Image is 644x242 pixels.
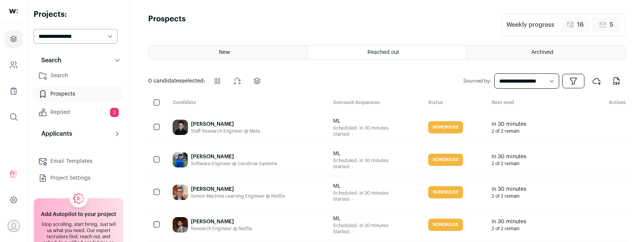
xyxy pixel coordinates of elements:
div: [PERSON_NAME] [191,120,260,128]
div: Senior Machine Learning Engineer @ Netflix [191,193,285,199]
span: In 30 minutes [492,185,526,193]
h2: Add Autopilot to your project [41,211,116,218]
span: 2 of 2 remain [492,193,526,199]
span: 2 of 2 remain [492,161,526,167]
div: Outreach Sequences [327,99,422,107]
div: Started: - [333,131,388,137]
h1: Prospects [148,14,186,36]
span: 2 of 2 remain [492,226,526,232]
img: 64cdebbe2170702e22b1f8bc86ede5407829a345157d5f4a24d744d47b3ec15e.jpg [173,120,188,135]
a: Replied2 [34,105,123,120]
div: Scheduled: in 30 minutes [333,158,388,164]
span: New [219,50,230,55]
a: Archived [467,45,625,59]
div: Started: - [333,164,388,170]
span: selected: [148,77,205,85]
button: Open dropdown [562,74,584,88]
span: 16 [577,20,584,29]
span: 5 [610,20,613,29]
img: e020aad41d0d14405caa2c394a979bc94bfa66aee1b6e287efd7bc85d6809a8b [173,217,188,232]
a: Company and ATS Settings [5,56,23,74]
div: Scheduled: in 30 minutes [333,190,388,196]
a: New [149,45,307,59]
div: Software Engineer @ Cerebras Systems [191,161,277,167]
button: Search [34,53,123,68]
span: 2 [110,108,119,117]
div: Staff Research Engineer @ Meta [191,128,260,134]
a: Projects [5,30,23,48]
button: Pause outreach [208,72,227,90]
div: Started: - [333,229,388,235]
span: Scheduled [428,219,463,231]
a: Company Lists [5,82,23,100]
a: Email Templates [34,154,123,169]
div: Started: - [333,196,388,202]
span: Reached out [367,50,399,55]
span: In 30 minutes [492,218,526,226]
div: ML [333,215,388,223]
div: ML [333,182,388,190]
span: In 30 minutes [492,153,526,161]
div: Research Engineer @ Netflix [191,226,252,232]
button: Export to CSV [607,72,626,90]
button: Export to ATS [587,72,606,90]
a: Search [34,68,123,83]
span: Scheduled [428,186,463,198]
p: Applicants [37,129,72,138]
h2: Projects: [34,9,123,20]
div: Weekly progress [506,20,554,29]
img: wellfound-shorthand-0d5821cbd27db2630d0214b213865d53afaa358527fdda9d0ea32b1df1b89c2c.svg [9,9,18,13]
div: Status [422,99,486,107]
button: Open dropdown [8,220,20,232]
button: Applicants [34,126,123,141]
img: 84a7b3dbc6bde216e546ad8e3b121d0dc39cfa11b554acac254971b3669fe76b [173,185,188,200]
div: ML [333,150,388,158]
div: Scheduled: in 30 minutes [333,223,388,229]
div: Actions [568,99,626,107]
div: [PERSON_NAME] [191,153,277,161]
label: Sourced by: [463,78,491,84]
a: Project Settings [34,171,123,186]
img: c4ec83dad2ca4d5a884ae438975e3d0c3300a9cee51d9718e84aaced0ab458f7 [173,152,188,167]
a: Prospects [34,86,123,102]
span: Scheduled [428,121,463,133]
div: ML [333,117,388,125]
span: In 30 minutes [492,120,526,128]
div: Candidate [167,99,327,107]
div: [PERSON_NAME] [191,185,285,193]
span: 2 of 2 remain [492,128,526,134]
span: Archived [531,50,553,55]
div: [PERSON_NAME] [191,218,252,226]
div: Scheduled: in 30 minutes [333,125,388,131]
span: 0 candidates [148,78,182,84]
p: Search [37,56,61,65]
div: Next send [485,99,568,107]
span: Scheduled [428,154,463,166]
